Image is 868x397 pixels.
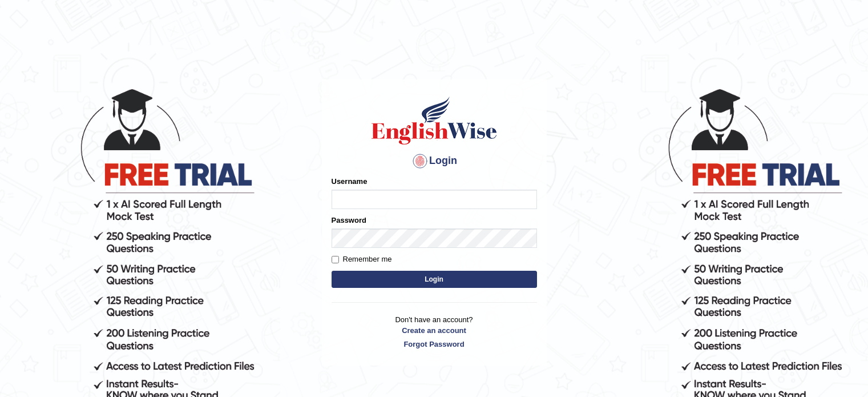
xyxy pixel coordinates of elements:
p: Don't have an account? [332,314,537,350]
label: Username [332,176,368,187]
h4: Login [332,152,537,170]
label: Password [332,215,366,226]
label: Remember me [332,254,392,265]
button: Login [332,271,537,288]
a: Forgot Password [332,339,537,350]
input: Remember me [332,256,339,263]
img: Logo of English Wise sign in for intelligent practice with AI [369,95,499,146]
a: Create an account [332,325,537,336]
